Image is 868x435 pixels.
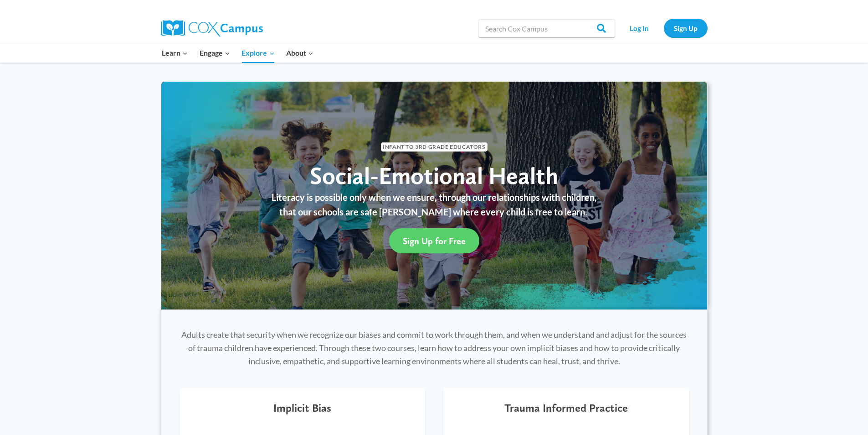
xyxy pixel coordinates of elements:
span: Engage [200,47,230,59]
nav: Primary Navigation [156,43,319,63]
h5: Trauma Informed Practice [504,402,628,415]
span: Learn [162,47,188,59]
span: About [286,47,313,59]
span: Explore [241,47,274,59]
img: Cox Campus [161,20,263,37]
span: Infant to 3rd Grade Educators [381,142,488,151]
a: Sign Up for Free [389,228,479,253]
span: Literacy is possible only when we ensure, through our relationships with children, [272,192,597,203]
input: Search Cox Campus [478,19,615,37]
a: Sign Up [664,19,708,37]
nav: Secondary Navigation [620,19,708,37]
span: Social-Emotional Health [310,161,558,190]
a: Log In [620,19,659,37]
p: Adults create that security when we recognize our biases and commit to work through them, and whe... [180,328,689,367]
h5: Implicit Bias [273,402,331,415]
span: that our schools are safe [PERSON_NAME] where every child is free to learn. [279,206,587,217]
span: Sign Up for Free [403,236,466,246]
